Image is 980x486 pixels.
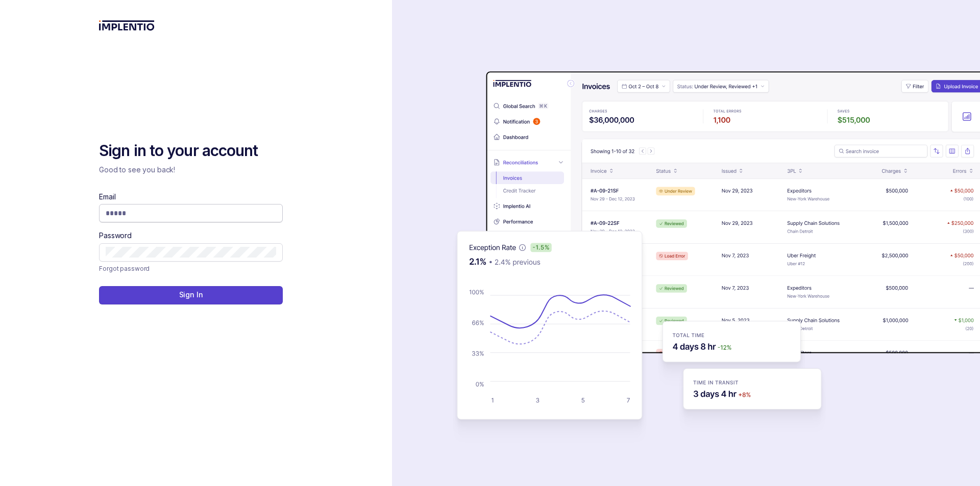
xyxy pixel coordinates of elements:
[99,20,155,31] img: logo
[99,192,115,202] label: Email
[99,165,283,175] p: Good to see you back!
[99,264,150,274] p: Forgot password
[99,286,283,304] button: Sign In
[179,290,203,300] p: Sign In
[99,141,283,161] h2: Sign in to your account
[99,231,132,241] label: Password
[99,264,150,274] a: Link Forgot password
